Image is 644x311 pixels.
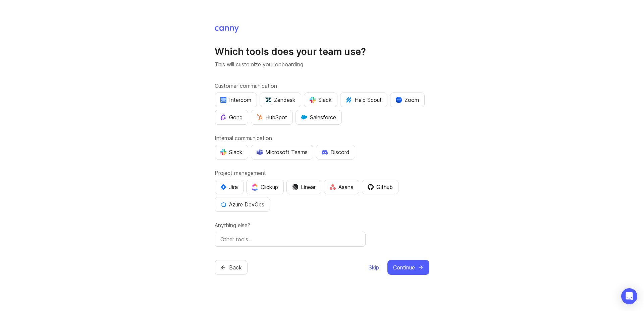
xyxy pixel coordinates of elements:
img: +iLplPsjzba05dttzK064pds+5E5wZnCVbuGoLvBrYdmEPrXTzGo7zG60bLEREEjvOjaG9Saez5xsOEAbxBwOP6dkea84XY9O... [322,150,328,154]
button: Discord [316,145,355,160]
div: Asana [330,183,354,191]
img: 0D3hMmx1Qy4j6AAAAAElFTkSuQmCC [368,184,374,190]
div: HubSpot [257,113,287,121]
button: Continue [387,260,429,275]
div: Github [368,183,393,191]
button: HubSpot [251,110,293,125]
img: svg+xml;base64,PHN2ZyB4bWxucz0iaHR0cDovL3d3dy53My5vcmcvMjAwMC9zdmciIHZpZXdCb3g9IjAgMCA0MC4zNDMgND... [220,184,226,190]
button: Zoom [390,92,425,107]
span: Skip [369,263,379,271]
button: Slack [304,92,337,107]
button: Microsoft Teams [251,145,313,160]
button: Intercom [215,92,257,107]
div: Gong [220,113,243,121]
p: This will customize your onboarding [215,60,429,68]
img: YKcwp4sHBXAAAAAElFTkSuQmCC [220,201,226,207]
button: Salesforce [296,110,342,125]
img: D0GypeOpROL5AAAAAElFTkSuQmCC [257,149,263,155]
div: Open Intercom Messenger [621,288,637,304]
div: Zendesk [265,96,296,104]
button: Asana [324,180,359,194]
img: xLHbn3khTPgAAAABJRU5ErkJggg== [396,97,402,103]
div: Slack [220,148,243,156]
button: Back [215,260,248,275]
button: Jira [215,180,244,194]
label: Project management [215,169,429,177]
div: Clickup [252,183,278,191]
img: j83v6vj1tgY2AAAAABJRU5ErkJggg== [252,183,258,190]
img: eRR1duPH6fQxdnSV9IruPjCimau6md0HxlPR81SIPROHX1VjYjAN9a41AAAAAElFTkSuQmCC [220,97,226,103]
div: Azure DevOps [220,200,264,208]
input: Other tools… [220,235,360,243]
div: Salesforce [301,113,336,121]
img: qKnp5cUisfhcFQGr1t296B61Fm0WkUVwBZaiVE4uNRmEGBFetJMz8xGrgPHqF1mLDIG816Xx6Jz26AFmkmT0yuOpRCAR7zRpG... [220,114,226,120]
div: Help Scout [346,96,382,104]
div: Linear [292,183,316,191]
div: Zoom [396,96,419,104]
img: Canny Home [215,26,239,33]
span: Back [229,263,242,271]
div: Discord [322,148,350,156]
img: WIAAAAASUVORK5CYII= [310,97,316,103]
img: Rf5nOJ4Qh9Y9HAAAAAElFTkSuQmCC [330,184,336,190]
button: Azure DevOps [215,197,270,212]
div: Microsoft Teams [257,148,308,156]
img: Dm50RERGQWO2Ei1WzHVviWZlaLVriU9uRN6E+tIr91ebaDbMKKPDpFbssSuEG21dcGXkrKsuOVPwCeFJSFAIOxgiKgL2sFHRe... [292,184,298,190]
button: Clickup [246,180,284,194]
h1: Which tools does your team use? [215,46,429,58]
button: Skip [368,260,379,275]
div: Slack [310,96,332,104]
button: Slack [215,145,248,160]
button: Help Scout [340,92,387,107]
button: Github [362,180,398,194]
button: Gong [215,110,248,125]
div: Jira [220,183,238,191]
img: WIAAAAASUVORK5CYII= [220,149,226,155]
img: kV1LT1TqjqNHPtRK7+FoaplE1qRq1yqhg056Z8K5Oc6xxgIuf0oNQ9LelJqbcyPisAf0C9LDpX5UIuAAAAAElFTkSuQmCC [346,97,352,103]
div: Intercom [220,96,251,104]
img: GKxMRLiRsgdWqxrdBeWfGK5kaZ2alx1WifDSa2kSTsK6wyJURKhUuPoQRYzjholVGzT2A2owx2gHwZoyZHHCYJ8YNOAZj3DSg... [301,114,307,120]
button: Zendesk [260,92,301,107]
label: Anything else? [215,221,429,229]
img: G+3M5qq2es1si5SaumCnMN47tP1CvAZneIVX5dcx+oz+ZLhv4kfP9DwAAAABJRU5ErkJggg== [257,114,263,120]
label: Customer communication [215,82,429,90]
button: Linear [286,180,321,194]
span: Continue [393,263,415,271]
label: Internal communication [215,134,429,142]
img: UniZRqrCPz6BHUWevMzgDJ1FW4xaGg2egd7Chm8uY0Al1hkDyjqDa8Lkk0kDEdqKkBok+T4wfoD0P0o6UMciQ8AAAAASUVORK... [265,97,271,103]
